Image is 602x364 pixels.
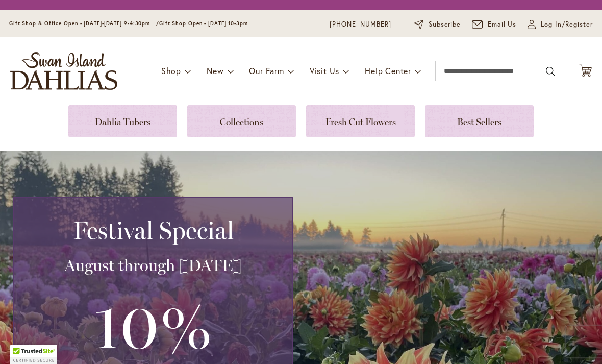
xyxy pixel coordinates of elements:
[546,63,555,80] button: Search
[207,65,223,76] span: New
[159,20,248,27] span: Gift Shop Open - [DATE] 10-3pm
[249,65,284,76] span: Our Farm
[541,19,593,30] span: Log In/Register
[26,255,280,276] h3: August through [DATE]
[310,65,339,76] span: Visit Us
[161,65,181,76] span: Shop
[414,19,461,30] a: Subscribe
[488,19,517,30] span: Email Us
[528,19,593,30] a: Log In/Register
[429,19,461,30] span: Subscribe
[26,216,280,245] h2: Festival Special
[330,19,391,30] a: [PHONE_NUMBER]
[9,20,159,27] span: Gift Shop & Office Open - [DATE]-[DATE] 9-4:30pm /
[472,19,517,30] a: Email Us
[10,52,117,90] a: store logo
[365,65,411,76] span: Help Center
